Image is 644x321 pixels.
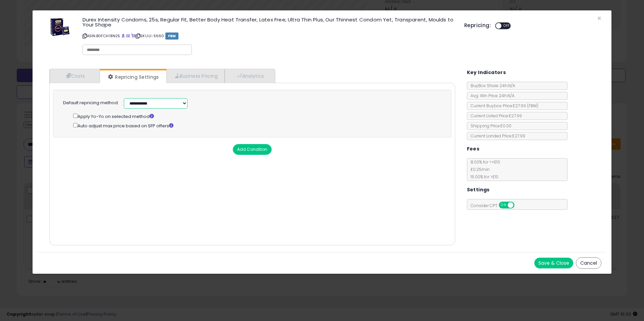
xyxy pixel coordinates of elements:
[467,93,515,99] span: Avg. Win Price 24h: N/A
[121,33,125,39] a: BuyBox page
[467,113,522,119] span: Current Listed Price: £27.99
[597,13,601,23] span: ×
[131,33,135,39] a: Your listing only
[467,203,523,208] span: Consider CPT:
[50,69,100,83] a: Costs
[513,202,524,208] span: OFF
[464,23,491,28] h5: Repricing:
[501,23,512,29] span: OFF
[467,167,490,172] span: £0.25 min
[467,174,498,180] span: 15.00 % for > £10
[225,69,274,83] a: Analytics
[50,17,70,37] img: 51hq2Pmzj4L._SL60_.jpg
[513,103,538,109] span: £27.99
[83,30,454,41] p: ASIN: B0FCH18N25 | SKU: LI-5660
[467,159,500,180] span: 8.00 % for <= £10
[467,68,506,77] h5: Key Indicators
[100,70,166,84] a: Repricing Settings
[467,133,525,139] span: Current Landed Price: £27.99
[467,186,490,194] h5: Settings
[534,258,573,268] button: Save & Close
[73,122,440,129] div: Auto adjust max price based on SFP offers
[467,123,512,129] span: Shipping Price: £0.00
[527,103,538,109] span: ( FBM )
[467,103,538,109] span: Current Buybox Price:
[165,33,179,40] span: FBM
[499,202,508,208] span: ON
[73,112,440,120] div: Apply Yo-Yo on selected method
[63,100,119,106] label: Default repricing method:
[233,144,272,155] button: Add Condition
[166,69,225,83] a: Business Pricing
[467,145,480,153] h5: Fees
[467,83,515,88] span: BuyBox Share 24h: N/A
[126,33,130,39] a: All offer listings
[576,257,601,269] button: Cancel
[83,17,454,27] h3: Durex Intensity Condoms, 25s, Regular Fit, Better Body Heat Transfer, Latex Free, Ultra Thin Plus...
